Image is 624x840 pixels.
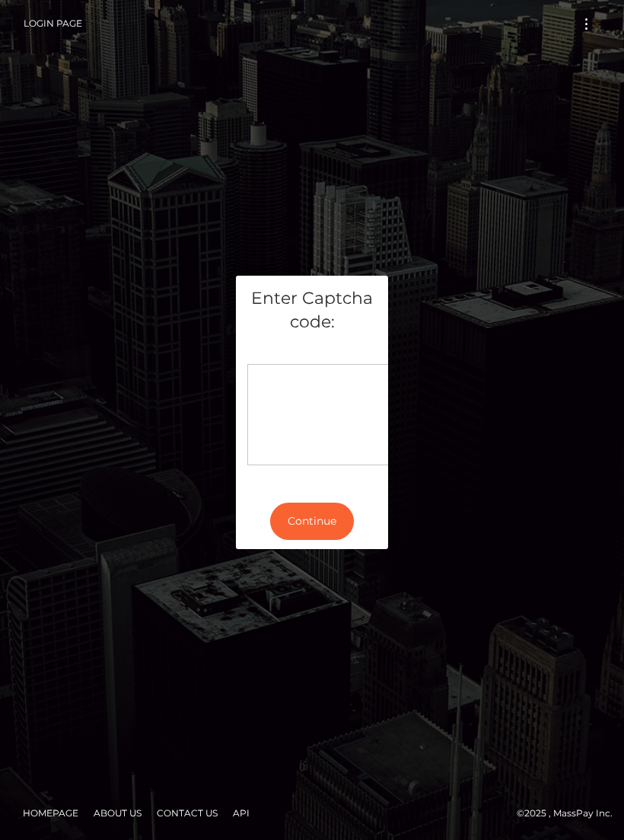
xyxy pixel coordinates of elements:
button: Continue [270,503,354,540]
a: Contact Us [151,801,224,825]
a: Login Page [24,8,82,40]
a: API [227,801,256,825]
h5: Enter Captcha code: [247,287,377,334]
button: Toggle navigation [572,14,600,34]
a: Homepage [17,801,84,825]
div: Captcha widget loading... [247,364,445,465]
a: About Us [88,801,148,825]
div: © 2025 , MassPay Inc. [11,805,613,822]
